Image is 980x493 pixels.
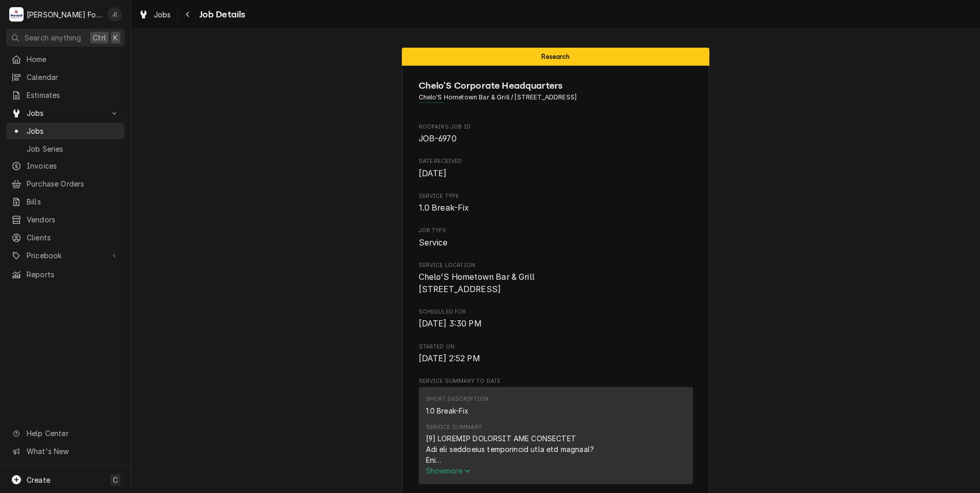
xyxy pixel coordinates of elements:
span: [DATE] [419,169,447,178]
a: Reports [6,266,125,283]
span: Started On [419,343,693,351]
span: What's New [27,446,118,457]
span: Vendors [27,214,119,225]
div: M [9,7,24,22]
span: Job Type [419,237,693,249]
div: Service Summary [419,387,693,488]
a: Estimates [6,87,125,104]
a: Job Series [6,140,125,157]
span: Home [27,54,119,65]
div: Scheduled For [419,308,693,330]
div: Date Received [419,157,693,179]
span: Show more [426,466,471,475]
div: Client Information [419,79,693,110]
div: 1.0 Break-Fix [426,405,469,416]
div: Service Summary To Date [419,377,693,489]
span: Job Type [419,227,693,235]
span: Service Location [419,261,693,270]
span: Date Received [419,157,693,166]
span: Job Series [27,143,119,154]
span: 1.0 Break-Fix [419,203,469,213]
span: Address [419,93,693,102]
div: Service Type [419,192,693,214]
a: Purchase Orders [6,175,125,192]
span: Purchase Orders [27,178,119,189]
span: Roopairs Job ID [419,133,693,145]
a: Invoices [6,157,125,174]
span: Roopairs Job ID [419,123,693,131]
span: Ctrl [93,32,106,43]
div: Marshall Food Equipment Service's Avatar [9,7,24,22]
span: [DATE] 2:52 PM [419,354,480,363]
span: Create [27,476,50,484]
span: Service Location [419,271,693,295]
a: Bills [6,193,125,210]
span: Service [419,238,448,248]
a: Home [6,51,125,68]
span: Invoices [27,160,119,171]
a: Jobs [134,6,175,23]
span: JOB-6970 [419,134,457,143]
span: Scheduled For [419,318,693,330]
span: Job Details [196,8,246,22]
span: Reports [27,269,119,280]
span: Estimates [27,90,119,100]
span: Bills [27,196,119,207]
div: Status [402,48,709,66]
div: [9] LOREMIP DOLORSIT AME CONSECTET Adi eli seddoeius temporincid utla etd magnaal? Eni Admi venia... [426,433,686,465]
a: Go to Pricebook [6,247,125,264]
span: Search anything [25,32,81,43]
div: [PERSON_NAME] Food Equipment Service [27,9,102,20]
button: Showmore [426,465,686,476]
span: Research [541,53,569,60]
a: Go to What's New [6,443,125,460]
button: Navigate back [180,6,196,23]
div: J( [108,7,122,22]
span: Jobs [154,9,171,20]
div: Roopairs Job ID [419,123,693,145]
span: Clients [27,232,119,243]
span: Help Center [27,428,118,439]
a: Clients [6,229,125,246]
span: Jobs [27,108,104,118]
a: Go to Jobs [6,105,125,121]
a: Jobs [6,122,125,139]
span: Scheduled For [419,308,693,316]
div: Service Summary [426,423,482,432]
div: Service Location [419,261,693,296]
span: Chelo'S Hometown Bar & Grill [STREET_ADDRESS] [419,272,535,294]
span: Name [419,79,693,93]
a: Go to Help Center [6,425,125,442]
span: Jobs [27,126,119,136]
span: [DATE] 3:30 PM [419,319,482,328]
span: Pricebook [27,250,104,261]
div: Short Description [426,395,489,403]
span: Started On [419,353,693,365]
span: Calendar [27,72,119,83]
span: Service Type [419,192,693,200]
a: Vendors [6,211,125,228]
a: Calendar [6,69,125,86]
span: Service Type [419,202,693,214]
span: Service Summary To Date [419,377,693,385]
button: Search anythingCtrlK [6,29,125,47]
div: Job Type [419,227,693,249]
div: Started On [419,343,693,365]
div: Jeff Debigare (109)'s Avatar [108,7,122,22]
span: K [113,32,118,43]
span: C [113,475,118,485]
span: Date Received [419,168,693,180]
